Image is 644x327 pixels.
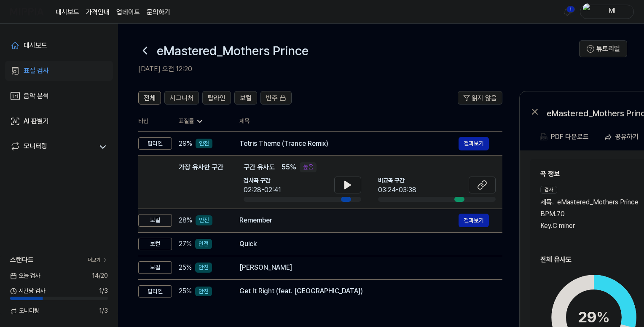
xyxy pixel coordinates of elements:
[138,91,161,105] button: 전체
[472,93,497,103] span: 읽지 않음
[244,162,275,172] span: 구간 유사도
[202,91,231,105] button: 탑라인
[540,133,547,141] img: PDF Download
[147,7,170,17] a: 문의하기
[459,214,489,227] button: 결과보기
[234,91,257,105] button: 보컬
[551,131,589,142] div: PDF 다운로드
[56,7,79,17] a: 대시보드
[24,116,49,126] div: AI 판별기
[596,308,610,326] span: %
[244,177,281,185] span: 검사곡 구간
[99,307,108,315] span: 1 / 3
[239,263,489,273] div: [PERSON_NAME]
[10,141,94,153] a: 모니터링
[144,93,156,103] span: 전체
[540,197,554,207] span: 제목 .
[5,86,113,106] a: 음악 분석
[579,40,627,57] button: 튜토리얼
[179,239,192,249] span: 27 %
[179,162,223,202] div: 가장 유사한 구간
[196,139,212,149] div: 안전
[239,239,489,249] div: Quick
[615,131,639,142] div: 공유하기
[208,93,225,103] span: 탑라인
[540,209,642,219] div: BPM. 70
[138,238,172,250] div: 보컬
[239,139,459,149] div: Tetris Theme (Trance Remix)
[5,111,113,131] a: AI 판별기
[239,111,502,131] th: 제목
[5,61,113,81] a: 표절 검사
[10,287,45,295] span: 시간당 검사
[300,162,317,172] div: 높음
[458,91,502,105] button: 읽지 않음
[92,272,108,280] span: 14 / 20
[138,214,172,227] div: 보컬
[378,185,416,195] div: 03:24-03:38
[179,139,192,149] span: 29 %
[596,7,628,16] div: Ml
[179,117,226,126] div: 표절률
[5,35,113,56] a: 대시보드
[557,197,639,207] span: eMastered_Mothers Prince
[24,91,49,101] div: 음악 분석
[266,93,278,103] span: 반주
[138,111,172,132] th: 타입
[164,91,199,105] button: 시그니처
[583,3,593,20] img: profile
[562,7,572,17] img: 알림
[566,6,575,13] div: 1
[239,286,489,296] div: Get It Right (feat. [GEOGRAPHIC_DATA])
[540,221,642,231] div: Key. C minor
[157,42,309,59] h1: eMastered_Mothers Prince
[195,239,212,249] div: 안전
[116,7,140,17] a: 업데이트
[179,263,192,273] span: 25 %
[138,137,172,150] div: 탑라인
[282,162,296,172] span: 55 %
[99,287,108,295] span: 1 / 3
[540,186,557,194] div: 검사
[580,5,634,19] button: profileMl
[138,64,579,74] h2: [DATE] 오전 12:20
[195,263,212,273] div: 안전
[88,257,108,264] a: 더보기
[86,7,110,17] button: 가격안내
[138,261,172,274] div: 보컬
[538,129,590,145] button: PDF 다운로드
[24,141,47,153] div: 모니터링
[170,93,193,103] span: 시그니처
[10,307,39,315] span: 모니터링
[459,137,489,150] button: 결과보기
[378,177,416,185] span: 비교곡 구간
[240,93,252,103] span: 보컬
[195,287,212,297] div: 안전
[179,215,192,225] span: 28 %
[10,272,40,280] span: 오늘 검사
[179,286,192,296] span: 25 %
[24,66,49,76] div: 표절 검사
[239,215,459,225] div: Remember
[10,255,34,265] span: 스탠다드
[561,5,574,19] button: 알림1
[244,185,281,195] div: 02:28-02:41
[138,285,172,298] div: 탑라인
[24,40,47,51] div: 대시보드
[260,91,292,105] button: 반주
[196,215,212,225] div: 안전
